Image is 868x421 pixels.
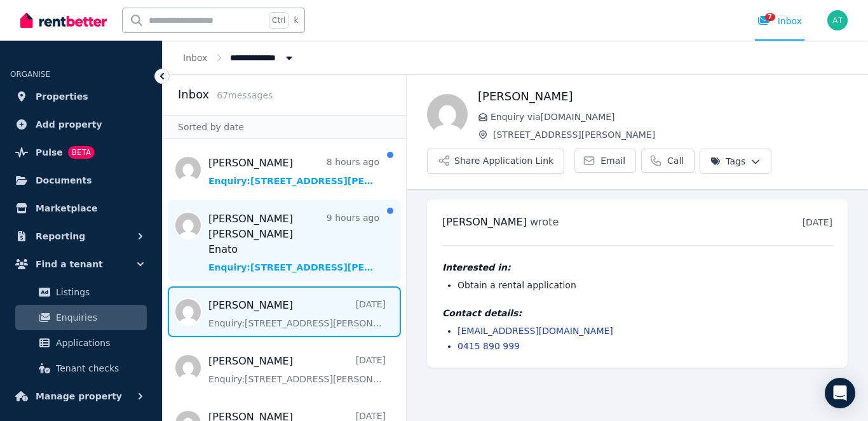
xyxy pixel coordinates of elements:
span: Find a tenant [36,257,103,272]
span: k [294,15,298,25]
div: Inbox [757,15,802,27]
a: 0415 890 999 [458,341,520,351]
div: Open Intercom Messenger [825,378,855,408]
a: [PERSON_NAME] [PERSON_NAME] Enato9 hours agoEnquiry:[STREET_ADDRESS][PERSON_NAME]. [208,211,379,274]
time: [DATE] [803,217,832,227]
img: Anton Tonev [827,10,848,30]
span: BETA [68,146,95,159]
a: Applications [15,330,147,356]
span: [PERSON_NAME] [442,216,527,228]
span: Ctrl [269,12,288,29]
img: RentBetter [20,11,107,30]
span: Reporting [36,229,85,244]
span: Add property [36,117,102,132]
img: Simon Romaniuk [427,94,468,135]
span: Applications [56,335,142,351]
a: Enquiries [15,305,147,330]
a: Properties [10,84,152,109]
a: [PERSON_NAME][DATE]Enquiry:[STREET_ADDRESS][PERSON_NAME]. [208,354,386,385]
h1: [PERSON_NAME] [478,88,848,105]
a: Documents [10,168,152,193]
span: ORGANISE [10,70,50,79]
button: Tags [700,149,771,174]
nav: Breadcrumb [163,41,316,74]
div: Sorted by date [163,115,406,139]
button: Share Application Link [427,149,564,174]
a: Listings [15,279,147,305]
span: Documents [36,173,92,188]
span: Manage property [36,389,122,404]
h2: Inbox [178,86,209,104]
span: Tenant checks [56,361,142,376]
a: Inbox [183,53,207,63]
span: Listings [56,284,142,300]
button: Find a tenant [10,251,152,277]
span: Marketplace [36,201,97,216]
button: Reporting [10,224,152,249]
span: [STREET_ADDRESS][PERSON_NAME] [493,128,848,141]
a: Call [641,149,695,173]
button: Manage property [10,384,152,409]
span: wrote [530,216,559,228]
span: 67 message s [217,90,273,100]
a: Tenant checks [15,356,147,381]
span: 7 [765,13,775,21]
a: Add property [10,112,152,137]
a: [PERSON_NAME]8 hours agoEnquiry:[STREET_ADDRESS][PERSON_NAME]. [208,156,379,187]
span: Call [667,154,684,167]
span: Tags [710,155,745,168]
li: Obtain a rental application [458,279,832,291]
span: Enquiries [56,310,142,325]
span: Properties [36,89,88,104]
h4: Interested in: [442,261,832,274]
a: Marketplace [10,196,152,221]
span: Enquiry via [DOMAIN_NAME] [491,110,848,123]
a: Email [574,149,636,173]
a: [PERSON_NAME][DATE]Enquiry:[STREET_ADDRESS][PERSON_NAME]. [208,298,386,330]
h4: Contact details: [442,307,832,319]
span: Email [600,154,625,167]
span: Pulse [36,145,63,160]
a: PulseBETA [10,140,152,165]
a: [EMAIL_ADDRESS][DOMAIN_NAME] [458,326,613,336]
